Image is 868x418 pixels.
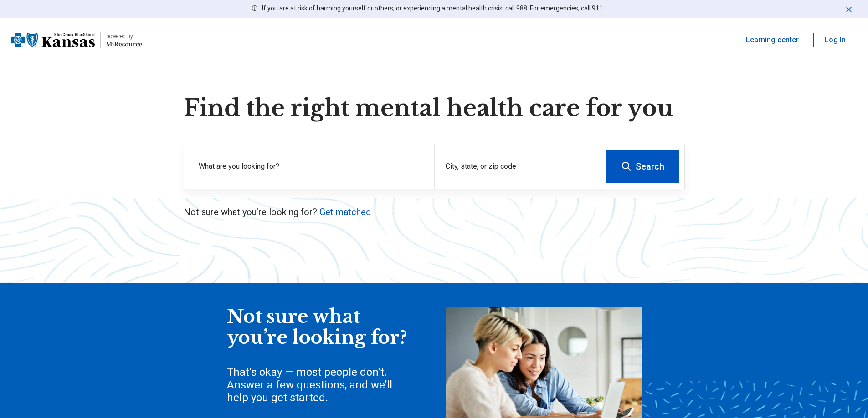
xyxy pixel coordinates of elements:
p: If you are at risk of harming yourself or others, or experiencing a mental health crisis, call 98... [262,4,604,13]
div: Not sure what you’re looking for? [227,307,409,348]
p: Not sure what you’re looking for? [184,206,685,218]
a: Get matched [319,206,371,217]
button: Search [606,150,679,183]
a: Learning center [746,35,799,45]
div: powered by [106,32,142,40]
a: Blue Cross Blue Shield Kansaspowered by [11,29,142,51]
label: What are you looking for? [199,161,423,172]
button: Log In [813,33,857,47]
img: Blue Cross Blue Shield Kansas [11,29,95,51]
h1: Find the right mental health care for you [184,95,685,122]
div: That’s okay — most people don’t. Answer a few questions, and we’ll help you get started. [227,366,409,404]
button: Dismiss [844,4,853,15]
